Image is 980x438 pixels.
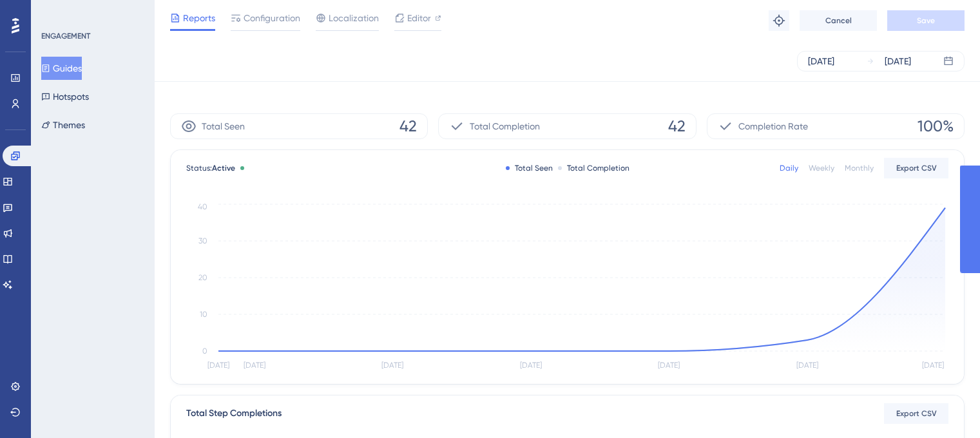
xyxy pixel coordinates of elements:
[738,119,808,134] span: Completion Rate
[884,158,948,178] button: Export CSV
[558,163,629,173] div: Total Completion
[198,236,207,245] tspan: 30
[407,10,431,26] span: Editor
[41,113,85,137] button: Themes
[183,10,215,26] span: Reports
[917,15,935,26] span: Save
[41,31,90,41] div: ENGAGEMENT
[845,163,874,173] div: Monthly
[381,361,403,370] tspan: [DATE]
[808,53,834,69] div: [DATE]
[329,10,379,26] span: Localization
[470,119,540,134] span: Total Completion
[207,361,229,370] tspan: [DATE]
[202,347,207,356] tspan: 0
[520,361,542,370] tspan: [DATE]
[796,361,818,370] tspan: [DATE]
[896,408,937,419] span: Export CSV
[41,57,82,80] button: Guides
[186,406,282,421] div: Total Step Completions
[506,163,553,173] div: Total Seen
[809,163,834,173] div: Weekly
[668,116,686,137] span: 42
[922,361,944,370] tspan: [DATE]
[825,15,852,26] span: Cancel
[198,202,207,211] tspan: 40
[202,119,245,134] span: Total Seen
[198,273,207,282] tspan: 20
[244,10,300,26] span: Configuration
[896,163,937,173] span: Export CSV
[780,163,798,173] div: Daily
[658,361,680,370] tspan: [DATE]
[885,53,911,69] div: [DATE]
[200,310,207,319] tspan: 10
[186,163,235,173] span: Status:
[244,361,265,370] tspan: [DATE]
[918,116,954,137] span: 100%
[884,403,948,424] button: Export CSV
[926,387,965,426] iframe: UserGuiding AI Assistant Launcher
[212,164,235,173] span: Active
[887,10,965,31] button: Save
[800,10,877,31] button: Cancel
[399,116,417,137] span: 42
[41,85,89,108] button: Hotspots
